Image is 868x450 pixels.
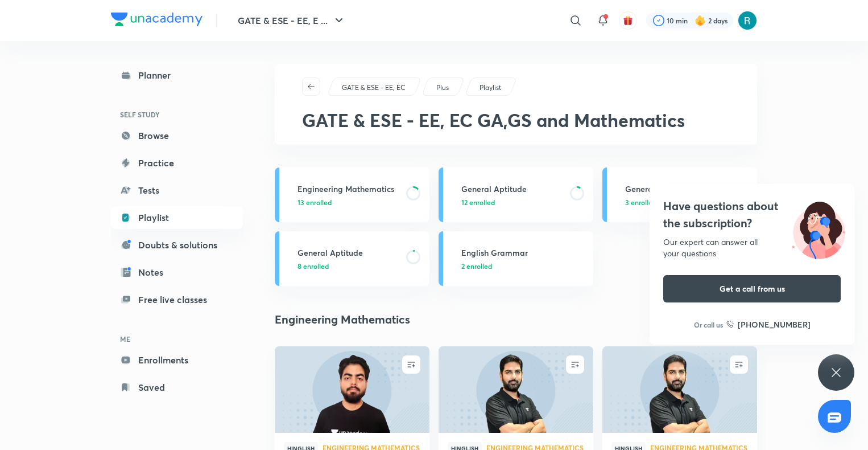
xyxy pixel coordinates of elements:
[601,345,758,433] img: new-thumbnail
[480,83,501,93] p: Playlist
[111,261,243,284] a: Notes
[461,261,492,271] span: 2 enrolled
[439,167,593,222] a: General Aptitude12 enrolled
[439,231,593,286] a: English Grammar2 enrolled
[619,11,637,30] button: avatar
[297,261,329,271] span: 8 enrolled
[694,320,723,330] p: Or call us
[437,345,594,433] img: new-thumbnail
[783,198,854,259] img: ttu_illustration_new.svg
[625,197,656,207] span: 3 enrolled
[602,346,757,433] a: new-thumbnail
[297,197,332,207] span: 13 enrolled
[111,105,243,124] h6: SELF STUDY
[302,108,685,132] span: GATE & ESE - EE, EC GA,GS and Mathematics
[297,247,399,259] h3: General Aptitude
[663,198,841,232] h4: Have questions about the subscription?
[231,9,353,32] button: GATE & ESE - EE, E ...
[111,179,243,202] a: Tests
[623,15,633,26] img: avatar
[653,15,664,26] img: check rounded
[602,167,757,222] a: General Studies3 enrolled
[461,183,563,195] h3: General Aptitude
[275,231,429,286] a: General Aptitude8 enrolled
[111,64,243,87] a: Planner
[275,167,429,222] a: Engineering Mathematics13 enrolled
[625,183,727,195] h3: General Studies
[695,15,706,26] img: streak
[439,346,593,433] a: new-thumbnail
[663,275,841,302] button: Get a call from us
[111,152,243,174] a: Practice
[461,247,586,259] h3: English Grammar
[435,83,451,93] a: Plus
[663,236,841,259] div: Our expert can answer all your questions
[478,83,503,93] a: Playlist
[111,124,243,147] a: Browse
[273,345,431,433] img: new-thumbnail
[111,206,243,229] a: Playlist
[111,234,243,256] a: Doubts & solutions
[297,183,399,195] h3: Engineering Mathematics
[111,376,243,399] a: Saved
[275,346,429,433] a: new-thumbnail
[340,83,408,93] a: GATE & ESE - EE, EC
[342,83,406,93] p: GATE & ESE - EE, EC
[738,11,757,30] img: AaDeeTri
[111,13,202,26] img: Company Logo
[738,318,811,330] h6: [PHONE_NUMBER]
[436,83,449,93] p: Plus
[726,318,811,330] a: [PHONE_NUMBER]
[275,311,410,328] h2: Engineering Mathematics
[111,288,243,311] a: Free live classes
[111,349,243,371] a: Enrollments
[461,197,495,207] span: 12 enrolled
[111,13,202,29] a: Company Logo
[111,329,243,349] h6: ME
